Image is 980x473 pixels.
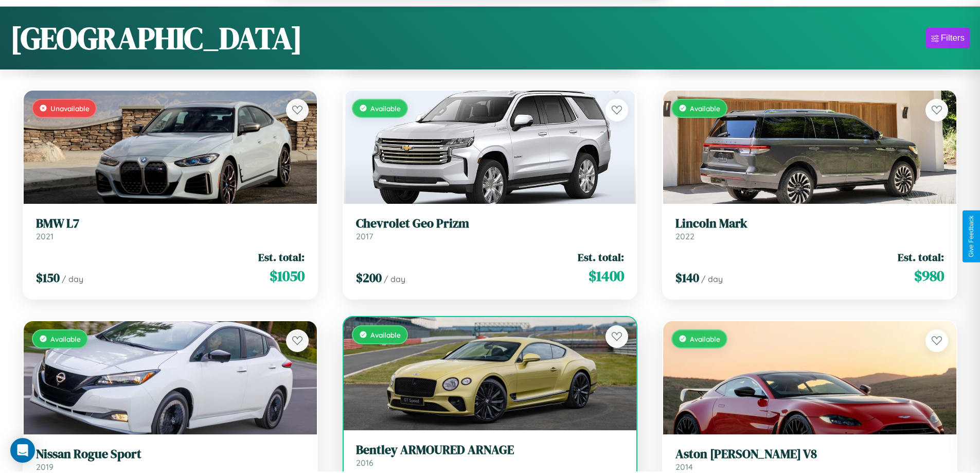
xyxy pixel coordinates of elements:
[914,266,944,286] span: $ 980
[36,216,305,231] h3: BMW L7
[898,250,944,265] span: Est. total:
[36,269,60,286] span: $ 150
[36,447,305,462] h3: Nissan Rogue Sport
[690,335,720,343] span: Available
[941,33,965,43] div: Filters
[370,104,401,113] span: Available
[356,216,625,231] h3: Chevrolet Geo Prizm
[690,104,720,113] span: Available
[36,216,305,241] a: BMW L72021
[50,335,81,343] span: Available
[675,462,693,472] span: 2014
[356,216,625,241] a: Chevrolet Geo Prizm2017
[50,104,90,113] span: Unavailable
[356,231,373,241] span: 2017
[675,216,944,231] h3: Lincoln Mark
[589,266,624,286] span: $ 1400
[675,447,944,472] a: Aston [PERSON_NAME] V82014
[36,462,54,472] span: 2019
[675,231,694,241] span: 2022
[10,438,35,463] div: Open Intercom Messenger
[36,447,305,472] a: Nissan Rogue Sport2019
[675,447,944,462] h3: Aston [PERSON_NAME] V8
[10,17,302,59] h1: [GEOGRAPHIC_DATA]
[36,231,54,241] span: 2021
[675,269,699,286] span: $ 140
[356,443,625,468] a: Bentley ARMOURED ARNAGE2016
[675,216,944,241] a: Lincoln Mark2022
[258,250,305,265] span: Est. total:
[578,250,624,265] span: Est. total:
[270,266,305,286] span: $ 1050
[62,274,83,284] span: / day
[384,274,405,284] span: / day
[968,216,975,257] div: Give Feedback
[701,274,723,284] span: / day
[356,443,625,458] h3: Bentley ARMOURED ARNAGE
[370,330,401,339] span: Available
[926,28,970,48] button: Filters
[356,458,373,468] span: 2016
[356,269,382,286] span: $ 200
